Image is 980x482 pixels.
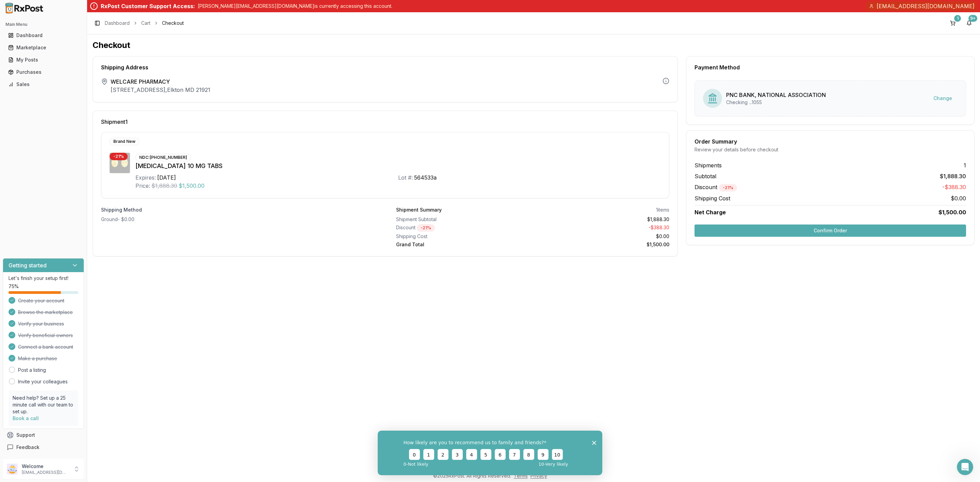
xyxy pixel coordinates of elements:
[13,415,39,421] a: Book a call
[396,241,530,248] div: Grand Total
[18,332,73,339] span: Verify beneficial owners
[514,473,528,479] a: Terms
[417,224,435,232] div: - 21 %
[951,194,966,202] span: $0.00
[110,153,130,173] img: Jardiance 10 MG TABS
[9,275,78,282] p: Let's finish your setup first!
[695,184,737,190] span: Discount
[13,395,74,415] p: Need help? Set up a 25 minute call with our team to set up.
[3,30,84,41] button: Dashboard
[179,182,205,190] span: $1,500.00
[101,2,195,10] div: RxPost Customer Support Access:
[695,65,966,70] div: Payment Method
[101,206,374,213] label: Shipping Method
[964,18,975,29] button: 9+
[942,183,966,192] span: -$388.30
[396,233,530,240] div: Shipping Cost
[5,54,81,66] a: My Posts
[162,20,184,27] span: Checkout
[530,473,547,479] a: Privacy
[940,172,966,180] span: $1,888.30
[101,65,669,70] div: Shipping Address
[135,182,150,190] div: Price:
[536,224,670,232] div: - $388.30
[968,15,977,22] div: 9+
[111,86,210,94] p: [STREET_ADDRESS] , Elkton MD 21921
[110,138,139,145] div: Brand New
[3,54,84,65] button: My Posts
[135,173,156,182] div: Expires:
[398,173,413,182] div: Lot #:
[536,216,670,223] div: $1,888.30
[695,194,730,202] span: Shipping Cost
[9,261,47,269] h3: Getting started
[8,32,79,39] div: Dashboard
[957,459,973,475] iframe: Intercom live chat
[928,92,958,104] button: Change
[954,15,961,22] div: 1
[18,344,73,350] span: Connect a bank account
[726,99,826,106] div: Checking ...1055
[695,146,966,153] div: Review your details before checkout
[964,161,966,169] span: 1
[3,42,84,53] button: Marketplace
[198,3,392,10] p: [PERSON_NAME][EMAIL_ADDRESS][DOMAIN_NAME] is currently accessing this account.
[141,20,150,27] a: Cart
[111,78,210,86] span: WELCARE PHARMACY
[5,66,81,78] a: Purchases
[536,241,670,248] div: $1,500.00
[151,182,177,190] span: $1,888.30
[18,355,57,362] span: Make a purchase
[877,2,975,10] span: [EMAIL_ADDRESS][DOMAIN_NAME]
[9,283,19,290] span: 75 %
[396,206,442,213] div: Shipment Summary
[695,225,966,237] button: Confirm Order
[695,161,722,169] span: Shipments
[3,441,84,453] button: Feedback
[101,216,374,223] div: Ground - $0.00
[396,224,530,232] div: Discount
[8,56,79,63] div: My Posts
[726,91,826,99] div: PNC BANK, NATIONAL ASSOCIATION
[8,69,79,76] div: Purchases
[8,44,79,51] div: Marketplace
[396,216,530,223] div: Shipment Subtotal
[947,18,958,29] button: 1
[656,206,669,213] div: 1 items
[16,444,39,451] span: Feedback
[5,78,81,90] a: Sales
[18,378,68,385] a: Invite your colleagues
[93,40,975,51] h1: Checkout
[3,67,84,78] button: Purchases
[18,309,73,316] span: Browse the marketplace
[378,431,602,475] iframe: Survey from RxPost
[695,139,966,144] div: Order Summary
[414,173,437,182] div: 564533a
[105,20,184,27] nav: breadcrumb
[101,119,128,124] span: Shipment 1
[157,173,176,182] div: [DATE]
[110,153,128,160] div: - 21 %
[7,464,18,475] img: User avatar
[5,22,81,27] h2: Main Menu
[18,367,46,373] a: Post a listing
[695,209,726,216] span: Net Charge
[135,154,191,161] div: NDC: [PHONE_NUMBER]
[695,172,716,180] span: Subtotal
[536,233,670,240] div: $0.00
[18,320,64,327] span: Verify your business
[3,3,46,14] img: RxPost Logo
[18,297,64,304] span: Create your account
[8,81,79,88] div: Sales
